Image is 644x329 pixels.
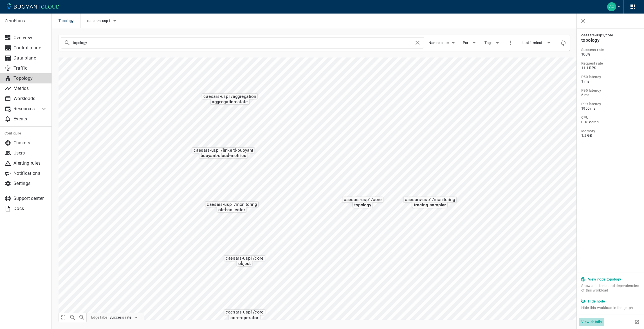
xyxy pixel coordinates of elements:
h5: Hide node [588,299,605,304]
p: Settings [14,181,47,186]
span: Tags [484,41,494,45]
span: Namespace [428,41,450,45]
button: Port [461,39,479,47]
p: Control plane [14,45,47,51]
span: Hide this workload in the graph [581,306,639,310]
span: Show all clients and dependencies of this workload [581,284,639,297]
p: Events [14,116,47,122]
span: Topology [59,14,80,28]
span: 100% [581,52,639,57]
span: caesars-usp1 / core [581,33,639,37]
button: Namespace [428,39,457,47]
span: 1955 ms [581,106,639,111]
h5: View details [581,320,602,324]
p: Workloads [14,96,47,101]
p: Overview [14,35,47,41]
p: Clusters [14,140,47,146]
button: Hide node [579,297,607,306]
p: Metrics [14,86,47,91]
h5: CPU [581,115,639,120]
span: 11.1 RPS [581,66,639,70]
span: 1 ms [581,79,639,84]
span: Last 1 minute [522,41,546,45]
p: Users [14,150,47,156]
h5: Configure [5,131,47,136]
h5: Request rate [581,61,639,66]
h5: Success rate [581,48,639,52]
span: 5 ms [581,93,639,97]
span: Success rate [109,315,133,320]
span: Port [463,41,471,45]
h5: P50 latency [581,75,639,79]
button: View details [579,318,604,326]
p: Docs [14,206,47,211]
p: Notifications [14,171,47,176]
button: caesars-usp1 [87,17,118,25]
button: Tags [484,39,502,47]
input: Search [73,39,414,47]
p: Topology [14,76,47,81]
h5: P95 latency [581,88,639,93]
h5: View node topology [588,277,621,282]
p: Resources [14,106,36,112]
button: Last 1 minute [522,39,552,47]
h4: topology [581,37,639,43]
p: Support center [14,196,47,201]
h5: Memory [581,129,639,133]
p: Data plane [14,55,47,61]
span: 0.13 cores [581,120,639,124]
button: View node topology [579,275,623,284]
p: ZeroFlucs [5,18,47,24]
img: Accounts Payable [607,2,616,11]
button: Success rate [109,313,140,322]
p: Traffic [14,65,47,71]
div: Refresh metrics [559,39,567,47]
p: Alerting rules [14,160,47,166]
span: 1.2 GB [581,133,639,138]
h5: P99 latency [581,102,639,106]
span: Edge label [91,315,108,320]
span: caesars-usp1 [87,19,111,23]
a: View details [579,319,604,324]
